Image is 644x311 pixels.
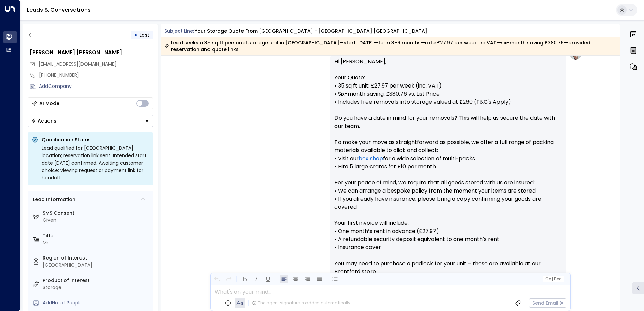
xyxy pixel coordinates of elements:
[43,262,150,269] div: [GEOGRAPHIC_DATA]
[42,144,149,181] div: Lead qualified for [GEOGRAPHIC_DATA] location; reservation link sent. Intended start date [DATE] ...
[134,29,137,41] div: •
[30,48,153,57] div: [PERSON_NAME] [PERSON_NAME]
[224,275,233,283] button: Redo
[545,277,561,281] span: Cc Bcc
[39,100,59,107] div: AI Mode
[252,300,350,306] div: The agent signature is added automatically
[31,118,56,124] div: Actions
[39,61,117,68] span: michaelfleming1959@gmail.com
[27,6,91,14] a: Leads & Conversations
[43,239,150,246] div: Mr
[552,277,553,281] span: |
[43,254,150,262] label: Region of Interest
[43,277,150,284] label: Product of Interest
[39,72,153,79] div: [PHONE_NUMBER]
[43,210,150,217] label: SMS Consent
[28,115,153,127] button: Actions
[542,276,564,282] button: Cc|Bcc
[213,275,221,283] button: Undo
[359,154,383,163] a: box shop
[31,196,75,203] div: Lead Information
[195,28,427,35] div: Your storage quote from [GEOGRAPHIC_DATA] - [GEOGRAPHIC_DATA] [GEOGRAPHIC_DATA]
[164,28,194,34] span: Subject Line:
[39,83,153,90] div: AddCompany
[140,32,149,38] span: Lost
[164,39,616,53] div: Lead seeks a 35 sq ft personal storage unit in [GEOGRAPHIC_DATA]—start [DATE]—term 3–6 months—rat...
[43,232,150,239] label: Title
[43,299,150,306] div: AddNo. of People
[39,61,117,67] span: [EMAIL_ADDRESS][DOMAIN_NAME]
[42,136,149,143] p: Qualification Status
[43,217,150,224] div: Given
[28,115,153,127] div: Button group with a nested menu
[43,284,150,291] div: Storage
